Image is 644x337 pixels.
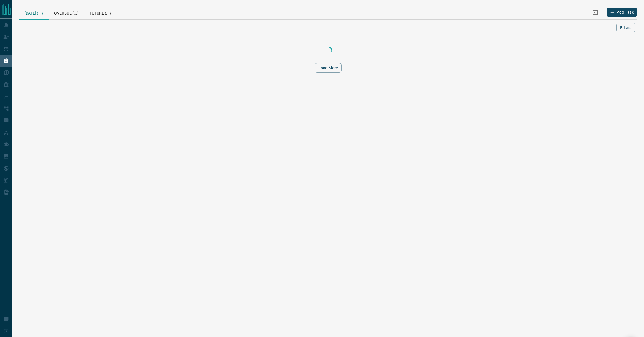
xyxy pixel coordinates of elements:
[607,8,637,17] button: Add Task
[589,6,602,19] button: Select Date Range
[616,23,635,32] button: Filters
[300,45,356,56] div: Loading
[84,6,117,19] div: Future (...)
[315,63,342,73] button: Load More
[19,6,49,20] div: [DATE] (...)
[49,6,84,19] div: Overdue (...)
